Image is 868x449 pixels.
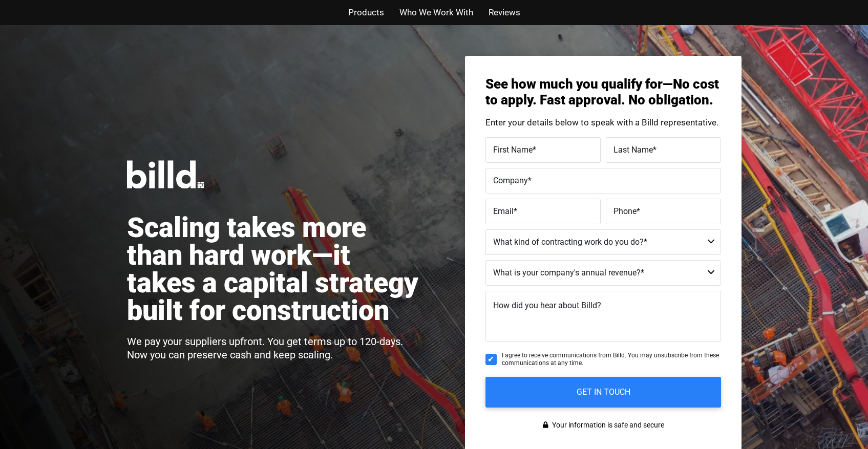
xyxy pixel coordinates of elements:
a: Who We Work With [399,5,473,20]
p: Enter your details below to speak with a Billd representative. [485,118,721,127]
h3: See how much you qualify for—No cost to apply. Fast approval. No obligation. [485,76,721,108]
a: Reviews [489,5,520,20]
a: Products [348,5,384,20]
h1: Scaling takes more than hard work—it takes a capital strategy built for construction [127,214,424,325]
span: Last Name [613,145,653,155]
span: Phone [613,206,637,216]
input: GET IN TOUCH [485,377,721,408]
span: I agree to receive communications from Billd. You may unsubscribe from these communications at an... [502,352,721,367]
span: Your information is safe and secure [549,418,664,433]
p: We pay your suppliers upfront. You get terms up to 120-days. Now you can preserve cash and keep s... [127,335,424,361]
input: I agree to receive communications from Billd. You may unsubscribe from these communications at an... [485,354,497,365]
span: How did you hear about Billd? [493,301,601,310]
span: First Name [493,145,533,155]
span: Email [493,206,514,216]
span: Company [493,176,528,185]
